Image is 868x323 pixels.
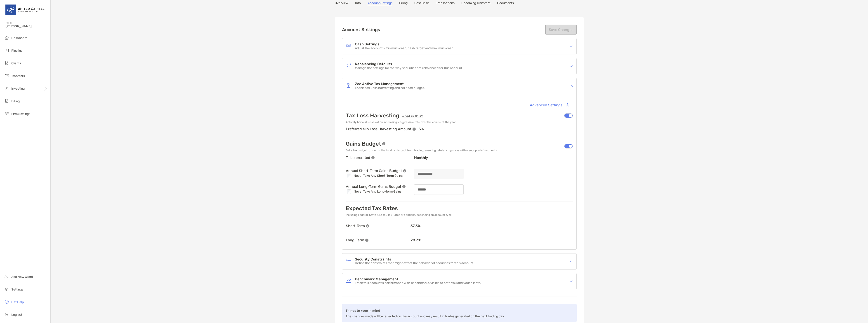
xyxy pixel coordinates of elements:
[346,112,399,119] p: Tax Loss Harvesting
[342,58,576,74] div: icon arrowRebalancing DefaultsRebalancing DefaultsManage the settings for the way securities are ...
[4,299,9,304] img: get-help icon
[4,35,9,40] img: dashboard icon
[403,169,406,172] img: info tooltip
[346,43,351,48] img: Cash Settings
[342,38,576,54] div: icon arrowCash SettingsCash SettingsAdjust the account’s minimum cash, cash target and maximum cash.
[570,280,573,283] img: icon arrow
[346,238,364,242] p: Long-Term
[414,1,429,6] a: Cost Basis
[4,60,9,66] img: clients icon
[346,205,398,211] p: Expected Tax Rates
[346,149,498,152] p: Set a tax budget to control the total tax impact from trading, ensuring rebalancing stays within ...
[11,313,22,317] span: Log out
[11,61,21,65] span: Clients
[346,169,402,173] p: Annual Short-Term Gains Budget
[354,174,403,178] p: Never Take Any Short-Term Gains
[346,314,505,319] p: The changes made will be reflected on the account and may result in trades generated on the next ...
[346,126,411,132] p: Preferred Min Loss Harvesting Amount
[11,74,25,78] span: Transfers
[526,100,573,110] button: Advanced Settings
[346,156,370,160] p: To be prorated
[342,78,576,94] div: icon arrowZoe Active Tax ManagementZoe Active Tax ManagementEnable tax Loss harvesting and set a ...
[461,1,490,6] a: Upcoming Transfers
[410,238,573,242] p: 28.3 %
[4,111,9,116] img: firm-settings icon
[399,1,408,6] a: Billing
[11,87,25,91] span: Investing
[335,1,348,6] a: Overview
[497,1,514,6] a: Documents
[570,260,573,263] img: icon arrow
[11,49,23,53] span: Pipeline
[570,65,573,68] img: icon arrow
[346,63,351,68] img: Rebalancing Defaults
[366,224,369,228] img: info tooltip
[11,99,20,103] span: Billing
[346,184,401,189] p: Annual Long-Term Gains Budget
[346,224,365,228] p: Short-Term
[355,261,474,265] p: Define the constraints that might affect the behavior of securities for this account.
[346,309,380,313] b: Things to keep in mind
[11,112,30,116] span: Firm Settings
[342,273,576,289] div: icon arrowBenchmark ManagementBenchmark ManagementTrack this account’s performance with benchmark...
[346,213,452,217] p: Including Federal, State & Local. Tax Rates are options, depending on account type.
[355,42,454,46] h4: Cash Settings
[355,281,481,285] p: Track this account’s performance with benchmarks, visible to both you and your clients.
[413,128,416,131] img: info tooltip
[4,274,9,279] img: add_new_client icon
[4,86,9,91] img: investing icon
[355,1,361,6] a: Info
[355,258,474,261] h4: Security Constraints
[365,239,368,242] img: info tooltip
[355,46,454,50] p: Adjust the account’s minimum cash, cash target and maximum cash.
[4,48,9,53] img: pipeline icon
[355,86,425,90] p: Enable tax Loss harvesting and set a tax budget.
[416,127,424,131] p: 5 %
[371,156,375,159] img: info tooltip
[4,73,9,78] img: transfers icon
[355,82,425,86] h4: Zoe Active Tax Management
[346,258,351,263] img: Security Constraints
[414,156,464,163] p: monthly
[410,224,573,228] p: 37.3 %
[5,2,45,18] img: United Capital Logo
[346,121,573,124] p: Actively harvest losses at an increasingly aggressive rate over the course of the year.
[346,83,351,88] img: Zoe Active Tax Management
[4,286,9,292] img: settings icon
[5,24,48,28] span: [PERSON_NAME]!
[354,190,401,193] p: Never Take Any Long-term Gains
[368,1,392,6] a: Account Settings
[11,288,23,291] span: Settings
[11,36,27,40] span: Dashboard
[11,300,24,304] span: Get Help
[570,84,573,88] img: icon arrow
[436,1,455,6] a: Transactions
[4,98,9,104] img: billing icon
[402,185,406,188] img: info tooltip
[355,62,463,66] h4: Rebalancing Defaults
[4,312,9,317] img: logout icon
[346,278,351,283] img: Benchmark Management
[382,142,385,145] img: info tooltip
[355,277,481,281] h4: Benchmark Management
[342,27,380,32] h2: Account Settings
[342,253,576,269] div: icon arrowSecurity ConstraintsSecurity ConstraintsDefine the constraints that might affect the be...
[400,114,425,119] button: What is this?
[346,141,381,147] p: Gains Budget
[355,66,463,70] p: Manage the settings for the way securities are rebalanced for this account.
[11,275,33,279] span: Add New Client
[570,45,573,48] img: icon arrow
